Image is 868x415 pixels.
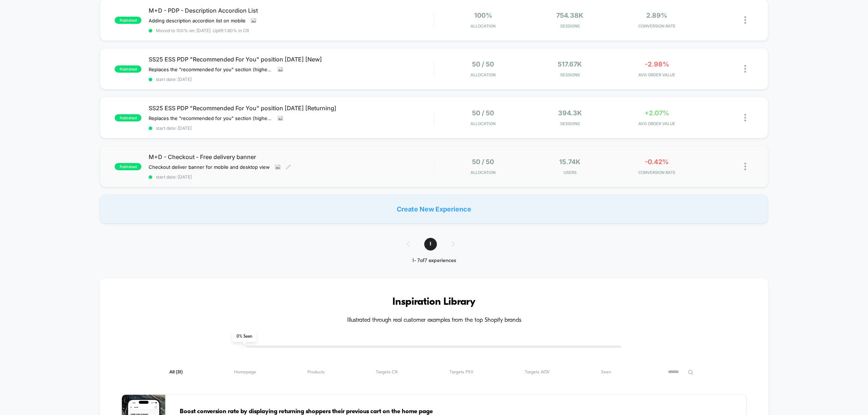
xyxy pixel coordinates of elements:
span: Sessions [528,23,612,29]
span: 50 / 50 [472,60,494,68]
span: Users [528,170,612,175]
span: ( 31 ) [176,370,183,375]
span: Moved to 100% on: [DATE] . Uplift: 1.80% in CR [156,28,249,33]
span: 50 / 50 [472,158,494,166]
span: 394.3k [558,109,582,117]
span: Targets AOV [525,369,550,375]
span: Allocation [471,72,495,77]
span: Targets PSV [450,369,473,375]
span: published [115,17,141,24]
span: AVG ORDER VALUE [615,121,698,126]
span: Targets CR [376,369,398,375]
span: start date: [DATE] [149,125,434,131]
span: 754.38k [556,12,583,19]
span: Seen [601,369,611,375]
h3: Inspiration Library [122,296,746,308]
span: Products [307,369,324,375]
span: All [169,369,183,375]
span: 100% [474,12,492,19]
div: Create New Experience [100,194,768,223]
span: published [115,65,141,73]
span: AVG ORDER VALUE [615,72,698,77]
span: Checkout deliver banner for mobile and desktop view [149,164,270,170]
img: close [744,163,746,170]
span: Adding description accordion list on mobile [149,18,246,23]
span: Allocation [471,170,495,175]
img: close [744,65,746,73]
span: CONVERSION RATE [615,23,698,29]
span: M+D - PDP - Description Accordion List [149,7,434,14]
span: 50 / 50 [472,109,494,117]
span: 2.89% [646,12,667,19]
div: 1 - 7 of 7 experiences [399,258,469,264]
span: Sessions [528,72,612,77]
span: CONVERSION RATE [615,170,698,175]
span: start date: [DATE] [149,174,434,180]
span: Homepage [234,369,256,375]
h4: Illustrated through real customer examples from the top Shopify brands [122,317,746,324]
span: SS25 ESS PDP "Recommended For You" position [DATE] [Returning] [149,104,434,112]
span: 517.67k [558,60,582,68]
span: -2.98% [645,60,669,68]
span: 1 [424,238,437,251]
span: 15.74k [559,158,580,166]
span: Allocation [471,121,495,126]
span: -0.42% [645,158,669,166]
span: published [115,163,141,170]
span: published [115,114,141,121]
span: Allocation [471,23,495,29]
span: Replaces the "recommended for you" section (higher up on PDPs) [149,67,272,72]
span: start date: [DATE] [149,77,434,82]
span: SS25 ESS PDP "Recommended For You" position [DATE] [New] [149,56,434,63]
span: 0 % Seen [232,331,256,342]
img: close [744,16,746,24]
span: +2.07% [644,109,669,117]
span: Sessions [528,121,612,126]
span: Replaces the "recommended for you" section (higher up on PDPs) [149,115,272,121]
span: M+D - Checkout - Free delivery banner [149,153,434,161]
img: close [744,114,746,121]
